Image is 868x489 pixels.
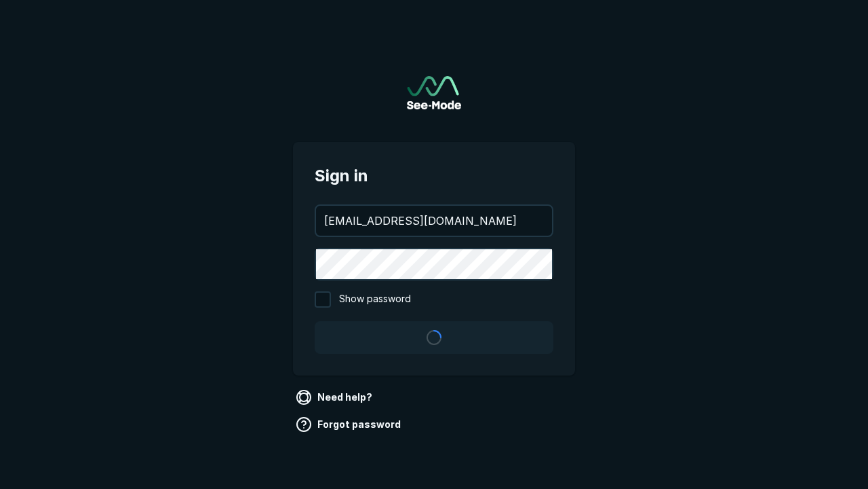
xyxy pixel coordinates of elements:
span: Sign in [315,164,553,188]
img: See-Mode Logo [407,76,461,109]
a: Forgot password [293,414,406,435]
a: Need help? [293,386,378,408]
a: Go to sign in [407,76,461,109]
input: your@email.com [316,206,552,236]
span: Show password [339,291,411,308]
